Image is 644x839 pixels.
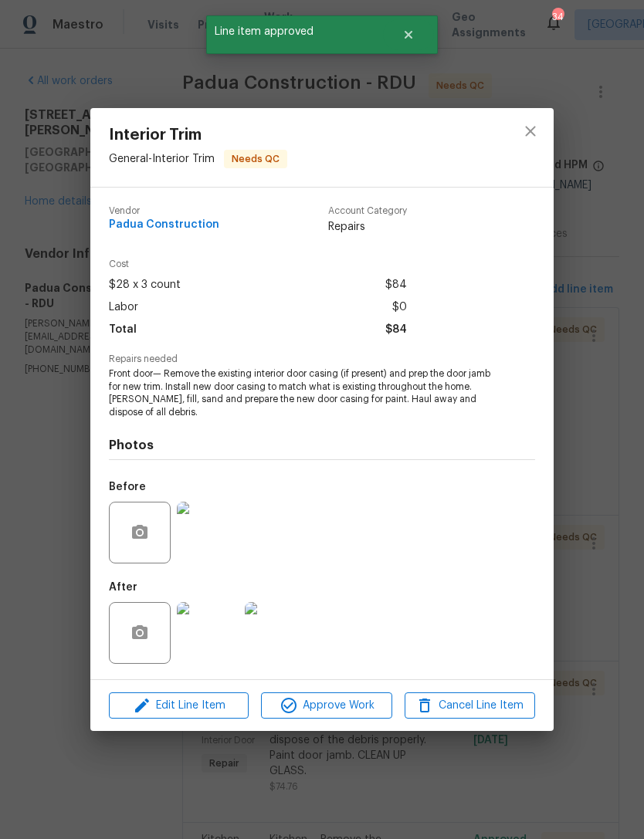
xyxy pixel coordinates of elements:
span: General - Interior Trim [109,153,215,164]
h5: After [109,582,137,593]
span: Line item approved [206,15,383,48]
span: Total [109,319,137,341]
span: Interior Trim [109,127,287,144]
span: Repairs [328,219,407,235]
span: Approve Work [266,696,387,716]
span: Account Category [328,206,407,216]
span: $0 [392,296,407,319]
span: Padua Construction [109,219,219,231]
span: $84 [385,319,407,341]
button: close [512,113,549,150]
span: $28 x 3 count [109,274,181,296]
button: Cancel Line Item [405,692,535,719]
span: Needs QC [225,151,286,167]
span: Cancel Line Item [409,696,530,716]
h5: Before [109,482,146,492]
div: 34 [552,9,563,25]
span: Labor [109,296,138,319]
span: Repairs needed [109,354,535,364]
button: Edit Line Item [109,692,249,719]
span: $84 [385,274,407,296]
span: Edit Line Item [114,696,244,716]
button: Approve Work [261,692,391,719]
span: Vendor [109,206,219,216]
h4: Photos [109,438,535,453]
span: Front door— Remove the existing interior door casing (if present) and prep the door jamb for new ... [109,367,493,419]
span: Cost [109,259,407,269]
button: Close [383,19,434,50]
